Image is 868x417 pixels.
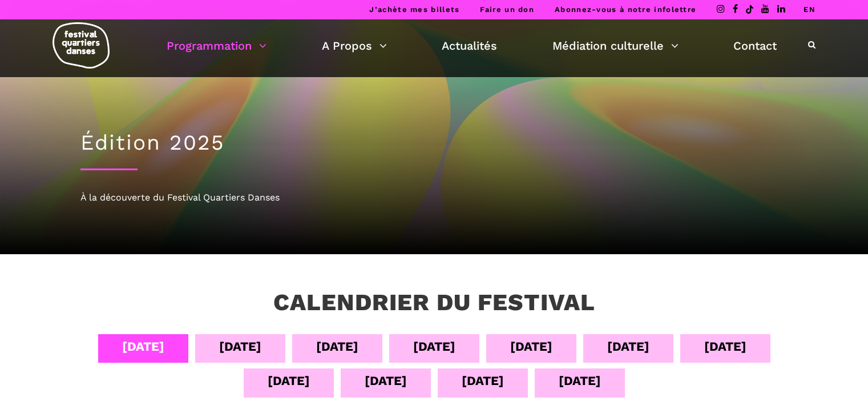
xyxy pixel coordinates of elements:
[167,36,267,55] a: Programmation
[322,36,387,55] a: A Propos
[53,22,110,69] img: logo-fqd-med
[413,336,455,356] div: [DATE]
[704,336,746,356] div: [DATE]
[559,371,601,391] div: [DATE]
[510,336,552,356] div: [DATE]
[268,371,310,391] div: [DATE]
[552,36,679,55] a: Médiation culturelle
[442,36,497,55] a: Actualités
[462,371,504,391] div: [DATE]
[122,336,164,356] div: [DATE]
[316,336,358,356] div: [DATE]
[369,5,459,14] a: J’achète mes billets
[80,190,788,205] div: À la découverte du Festival Quartiers Danses
[273,288,595,317] h3: Calendrier du festival
[80,130,788,155] h1: Édition 2025
[555,5,696,14] a: Abonnez-vous à notre infolettre
[607,336,649,356] div: [DATE]
[219,336,261,356] div: [DATE]
[804,5,815,14] a: EN
[480,5,534,14] a: Faire un don
[733,36,777,55] a: Contact
[365,371,407,391] div: [DATE]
